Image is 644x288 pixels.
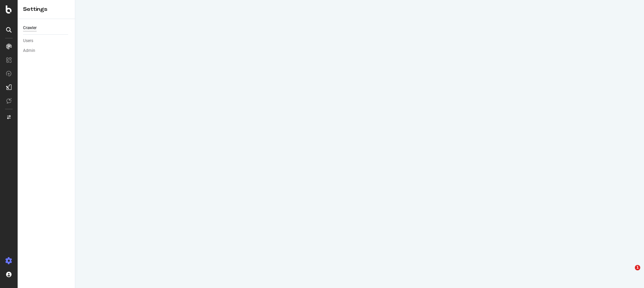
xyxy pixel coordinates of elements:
[23,37,33,44] div: Users
[635,265,640,270] span: 1
[23,24,70,32] a: Crawler
[23,37,70,44] a: Users
[23,47,35,54] div: Admin
[621,265,637,281] iframe: Intercom live chat
[23,47,70,54] a: Admin
[23,5,69,13] div: Settings
[23,24,37,32] div: Crawler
